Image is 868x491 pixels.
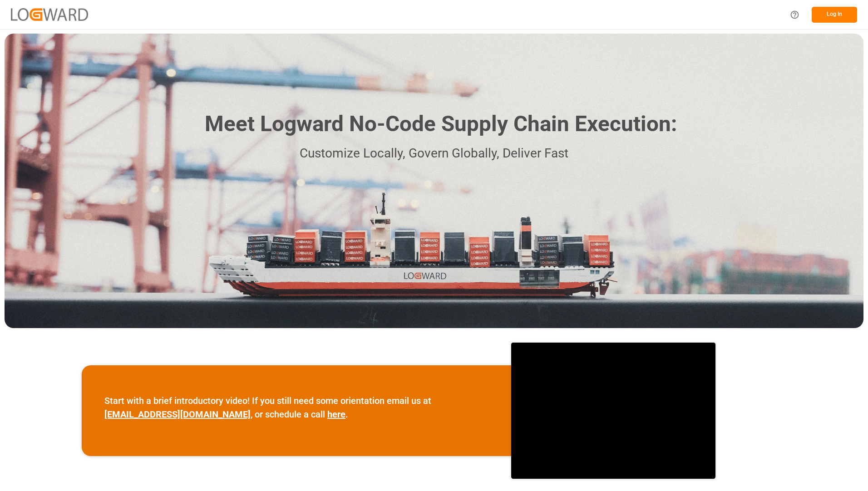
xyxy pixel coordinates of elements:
img: Logward_new_orange.png [11,8,88,20]
p: Start with a brief introductory video! If you still need some orientation email us at , or schedu... [104,394,488,421]
a: [EMAIL_ADDRESS][DOMAIN_NAME] [104,409,251,420]
h1: Meet Logward No-Code Supply Chain Execution: [205,108,677,140]
button: Help Center [784,5,805,25]
p: Customize Locally, Govern Globally, Deliver Fast [191,143,677,164]
a: here [327,409,345,420]
button: Log In [812,7,857,23]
